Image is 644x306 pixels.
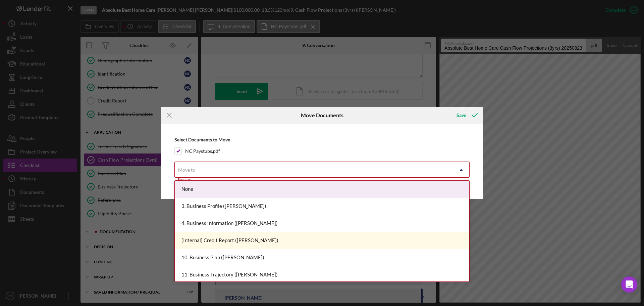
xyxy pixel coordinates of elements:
[457,108,466,122] div: Save
[175,181,469,198] div: None
[621,276,637,293] div: Open Intercom Messenger
[185,148,220,155] label: NC Paystubs.pdf
[175,198,469,215] div: 3. Business Profile ([PERSON_NAME])
[174,137,230,142] b: Select Documents to Move
[175,215,469,232] div: 4. Business Information ([PERSON_NAME])
[301,112,343,118] h6: Move Documents
[175,266,469,283] div: 11. Business Trajectory ([PERSON_NAME])
[175,232,469,249] div: [Internal] Credit Report ([PERSON_NAME])
[174,178,470,182] div: Required
[178,167,195,173] div: Move to
[175,249,469,266] div: 10. Business Plan ([PERSON_NAME])
[450,108,483,122] button: Save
